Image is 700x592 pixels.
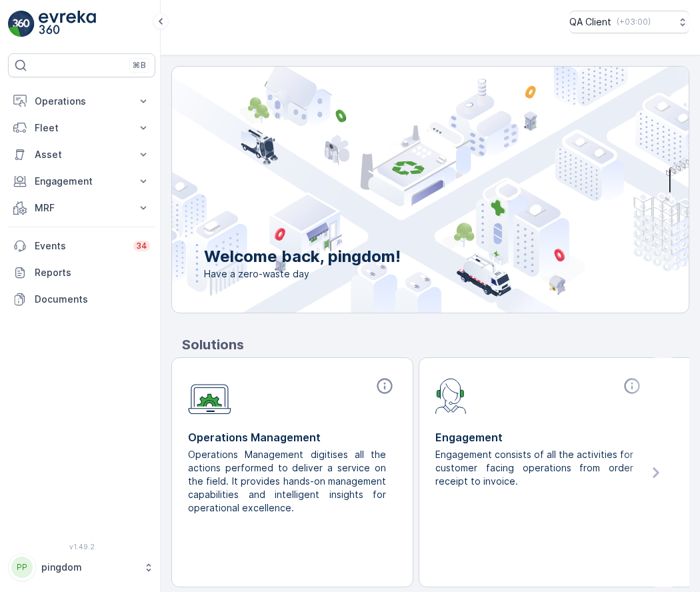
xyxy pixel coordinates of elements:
[35,266,150,279] p: Reports
[8,168,155,195] button: Engagement
[35,121,129,135] p: Fleet
[182,335,689,355] p: Solutions
[8,259,155,286] a: Reports
[8,11,35,37] img: logo
[435,377,467,414] img: module-icon
[41,561,137,574] p: pingdom
[8,88,155,115] button: Operations
[569,11,689,33] button: QA Client(+03:00)
[8,233,155,259] a: Events34
[8,553,155,581] button: PPpingdom
[8,195,155,221] button: MRF
[136,241,147,251] p: 34
[204,246,401,267] p: Welcome back, pingdom!
[112,67,689,313] img: city illustration
[35,175,129,188] p: Engagement
[11,557,33,578] div: PP
[8,115,155,141] button: Fleet
[569,15,611,29] p: QA Client
[35,239,125,253] p: Events
[35,148,129,161] p: Asset
[35,293,150,306] p: Documents
[188,377,231,415] img: module-icon
[35,95,129,108] p: Operations
[617,17,651,27] p: ( +03:00 )
[435,429,644,445] p: Engagement
[39,11,96,37] img: logo_light-DOdMpM7g.png
[8,543,155,551] span: v 1.49.2
[8,286,155,313] a: Documents
[8,141,155,168] button: Asset
[204,267,401,281] span: Have a zero-waste day
[188,448,386,515] p: Operations Management digitises all the actions performed to deliver a service on the field. It p...
[35,201,129,215] p: MRF
[188,429,397,445] p: Operations Management
[133,60,146,71] p: ⌘B
[435,448,633,488] p: Engagement consists of all the activities for customer facing operations from order receipt to in...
